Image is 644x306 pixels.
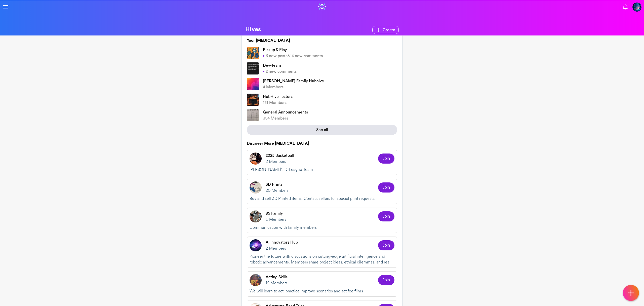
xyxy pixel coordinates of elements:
[247,62,395,74] a: hive imageDev-Team2 new comments
[266,159,294,165] p: 2 Members
[378,240,394,250] button: Join
[247,237,397,268] a: hive imageAI Innovators Hub2 MembersJoinPioneer the future with discussions on cutting-edge artif...
[266,239,298,245] p: AI Innovators Hub
[263,115,308,121] p: 354 Members
[266,187,289,194] p: 20 Members
[247,78,395,90] a: hive image[PERSON_NAME] Family Hubhive4 Members
[247,109,395,121] a: hive imageGeneral Announcements354 Members
[287,54,290,58] span: &
[263,62,297,68] p: Dev-Team
[247,78,259,90] img: hive image
[247,47,259,59] img: hive image
[247,94,259,106] img: hive image
[250,253,394,265] div: Pioneer the future with discussions on cutting-edge artificial intelligence and robotic advanceme...
[266,152,294,159] p: 2025 Basketball
[247,179,397,204] a: hive image3D Prints20 MembersJoinBuy and sell 3D Printed items. Contact sellers for special print...
[622,4,628,10] img: alert icon
[247,125,397,135] div: See all
[263,94,293,100] p: HubHive Testers
[266,245,298,251] p: 2 Members
[263,78,324,84] p: [PERSON_NAME] Family Hubhive
[245,26,261,34] h1: Hives
[247,94,395,106] a: hive imageHubHive Testers131 Members
[247,62,259,74] img: hive image
[266,210,286,216] p: 85 Family
[317,2,327,11] img: logo
[250,210,262,222] img: hive image
[250,167,394,172] div: [PERSON_NAME]'s D-League Team
[266,274,288,280] p: Acting Skills
[266,54,287,58] span: 6 new posts
[266,216,286,222] p: 6 Members
[378,154,394,164] button: Join
[250,224,394,230] div: Communication with family members
[263,47,323,53] p: Pickup & Play
[266,69,297,73] span: 2 new comments
[266,280,288,286] p: 12 Members
[247,109,259,121] img: hive image
[378,182,394,193] button: Join
[247,141,397,146] h2: Discover More [MEDICAL_DATA]
[247,38,397,43] h2: Your [MEDICAL_DATA]
[247,271,397,297] a: hive imageActing Skills12 MembersJoinWe will learn to act, practice improve scenarios and act foe...
[290,54,323,58] span: 14 new comments
[250,274,262,286] img: hive image
[247,208,397,233] a: hive image85 Family6 MembersJoinCommunication with family members
[250,288,394,294] div: We will learn to act, practice improve scenarios and act foe films
[250,196,394,201] div: Buy and sell 3D Printed items. Contact sellers for special print requests.
[250,239,262,251] img: hive image
[376,27,381,33] img: plus icon
[247,47,395,59] a: hive imagePickup & Play6 new posts&14 new comments
[250,152,262,165] img: hive image
[383,27,395,33] p: Create
[632,3,641,12] img: user avatar
[378,211,394,221] button: Join
[263,100,293,106] p: 131 Members
[378,275,394,285] button: Join
[247,150,397,175] a: hive image2025 Basketball2 MembersJoin[PERSON_NAME]'s D-League Team
[263,109,308,115] p: General Announcements
[266,181,289,187] p: 3D Prints
[263,84,324,90] p: 4 Members
[250,181,262,194] img: hive image
[627,289,635,297] img: icon-plus.svg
